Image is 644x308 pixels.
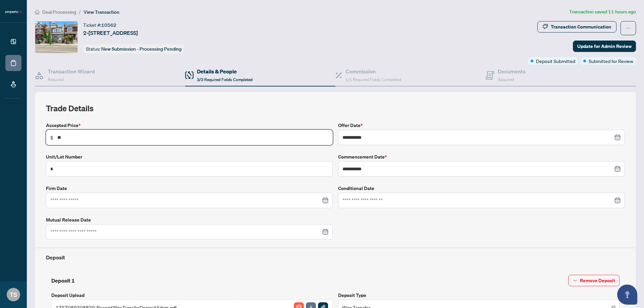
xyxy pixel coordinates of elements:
[46,122,333,129] label: Accepted Price
[46,185,333,192] label: Firm Date
[573,278,577,283] span: minus
[537,21,616,33] button: Transaction Communication
[589,57,633,65] span: Submitted for Review
[101,46,181,52] span: New Submission - Processing Pending
[551,21,611,32] div: Transaction Communication
[338,292,620,299] label: Deposit Type
[35,21,77,53] img: IMG-C12305988_1.jpg
[50,134,53,141] span: $
[569,8,636,16] article: Transaction saved 11 hours ago
[577,41,632,52] span: Update for Admin Review
[42,9,76,15] span: Deal Processing
[568,275,620,286] button: Remove Deposit
[338,153,625,161] label: Commencement Date
[83,21,116,29] div: Ticket #:
[46,153,333,161] label: Unit/Lot Number
[338,185,625,192] label: Conditional Date
[46,216,333,224] label: Mutual Release Date
[83,29,138,37] span: 2-[STREET_ADDRESS]
[197,77,253,82] span: 3/3 Required Fields Completed
[10,290,17,299] span: TS
[498,77,514,82] span: Required
[51,292,333,299] label: Deposit Upload
[51,276,75,285] h4: Deposit 1
[345,77,401,82] span: 1/1 Required Fields Completed
[48,67,95,75] h4: Transaction Wizard
[5,10,21,14] img: logo
[573,41,636,52] button: Update for Admin Review
[79,8,81,16] li: /
[498,67,526,75] h4: Documents
[536,57,575,65] span: Deposit Submitted
[83,44,184,53] div: Status:
[35,10,40,14] span: home
[338,122,625,129] label: Offer Date
[101,22,116,28] span: 10562
[617,285,637,305] button: Open asap
[46,253,625,261] h4: Deposit
[48,77,64,82] span: Required
[46,103,625,114] h2: Trade Details
[197,67,253,75] h4: Details & People
[626,26,631,30] span: ellipsis
[580,275,615,286] span: Remove Deposit
[345,67,401,75] h4: Commission
[84,9,119,15] span: View Transaction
